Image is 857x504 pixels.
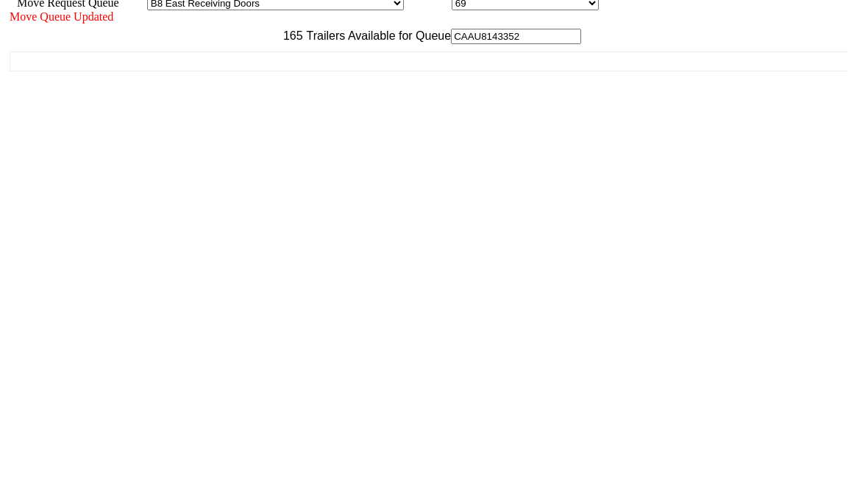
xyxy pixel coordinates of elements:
[451,29,581,44] input: Filter Available Trailers
[10,10,113,23] span: Move Queue Updated
[303,29,452,42] span: Trailers Available for Queue
[276,29,303,42] span: 165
